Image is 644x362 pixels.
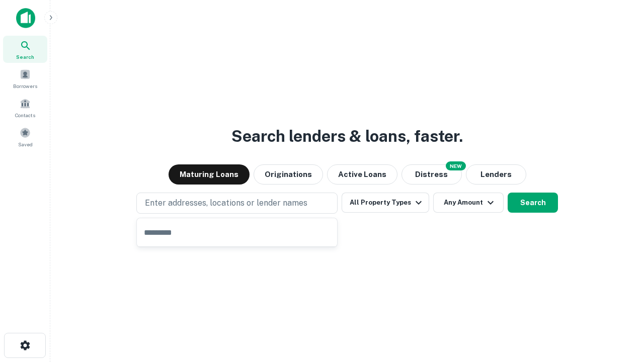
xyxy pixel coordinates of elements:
button: Search distressed loans with lien and other non-mortgage details. [401,164,462,185]
button: All Property Types [342,193,429,213]
a: Search [3,36,47,63]
button: Search [508,193,558,213]
button: Any Amount [433,193,504,213]
span: Contacts [15,111,35,119]
img: capitalize-icon.png [16,8,35,28]
a: Contacts [3,94,47,121]
span: Search [16,53,34,61]
button: Originations [254,164,323,185]
a: Saved [3,123,47,150]
span: Borrowers [13,82,37,90]
p: Enter addresses, locations or lender names [145,197,307,209]
div: NEW [446,161,466,170]
button: Enter addresses, locations or lender names [136,193,338,214]
a: Borrowers [3,65,47,92]
button: Maturing Loans [169,164,250,185]
button: Lenders [466,164,526,185]
span: Saved [18,140,33,148]
iframe: Chat Widget [594,282,644,330]
h3: Search lenders & loans, faster. [231,124,463,148]
button: Active Loans [327,164,397,185]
